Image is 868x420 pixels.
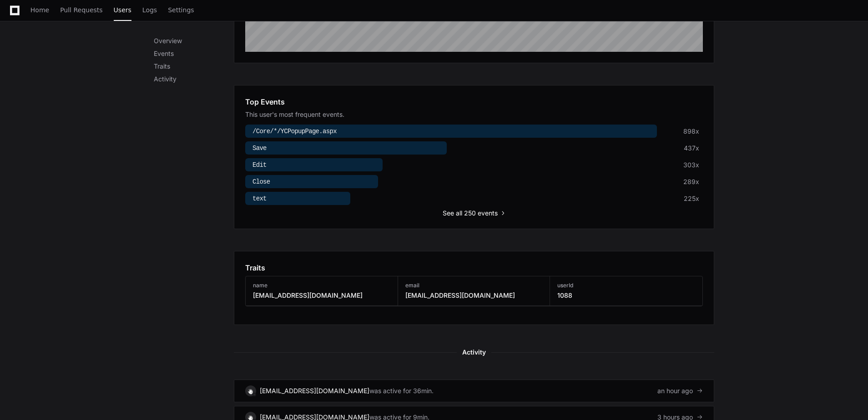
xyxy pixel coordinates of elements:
h3: 1088 [557,291,573,300]
h3: userId [557,282,573,289]
p: Traits [154,62,234,71]
div: an hour ago [657,386,703,395]
span: Home [30,7,49,13]
img: 10.svg [246,386,255,395]
h1: Top Events [245,96,285,107]
h3: name [253,282,363,289]
div: 289x [683,177,699,186]
span: /Core/*/YCPopupPage.aspx [252,128,337,135]
span: Logs [142,7,157,13]
span: Activity [457,347,491,358]
button: Seeall 250 events [443,209,506,218]
div: was active for 36min. [369,386,434,395]
span: all 250 events [456,209,498,218]
h3: [EMAIL_ADDRESS][DOMAIN_NAME] [405,291,515,300]
div: 437x [684,144,699,153]
h1: Traits [245,262,265,273]
span: See [443,209,454,218]
span: Users [114,7,131,13]
span: Edit [252,161,267,169]
div: This user's most frequent events. [245,110,703,119]
a: [EMAIL_ADDRESS][DOMAIN_NAME]was active for 36min.an hour ago [234,380,714,402]
p: Overview [154,36,234,45]
div: [EMAIL_ADDRESS][DOMAIN_NAME] [260,386,369,395]
span: Settings [168,7,194,13]
span: Save [252,145,267,152]
span: text [252,195,267,202]
span: Close [252,178,270,185]
div: 303x [683,160,699,170]
span: Pull Requests [60,7,102,13]
app-pz-page-link-header: Traits [245,262,703,273]
h3: [EMAIL_ADDRESS][DOMAIN_NAME] [253,291,363,300]
div: 225x [684,194,699,203]
div: 898x [683,127,699,136]
p: Events [154,49,234,58]
h3: email [405,282,515,289]
p: Activity [154,75,234,84]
